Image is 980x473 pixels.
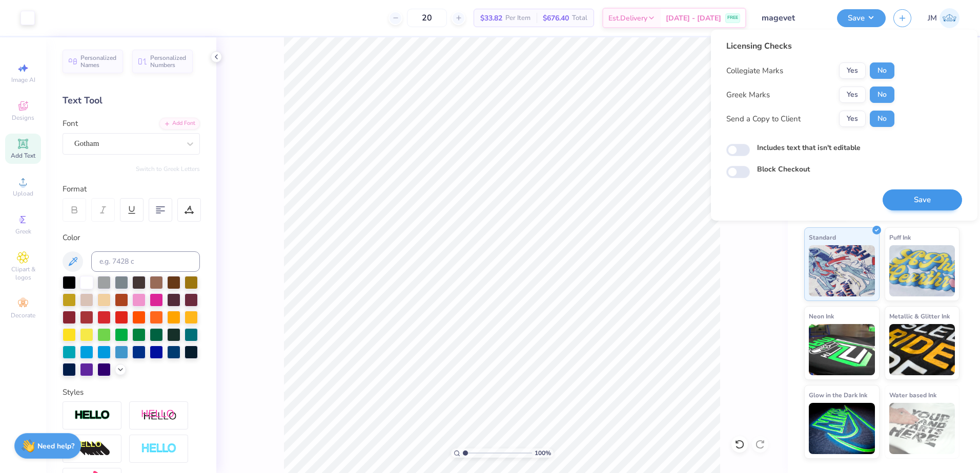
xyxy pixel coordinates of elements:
[889,232,911,243] span: Puff Ink
[809,245,875,296] img: Standard
[37,441,74,451] strong: Need help?
[11,152,35,160] span: Add Text
[757,164,810,175] label: Block Checkout
[809,403,875,454] img: Glow in the Dark Ink
[159,118,200,130] div: Add Font
[63,386,200,398] div: Styles
[889,403,955,454] img: Water based Ink
[837,9,886,27] button: Save
[80,54,117,69] span: Personalized Names
[809,324,875,375] img: Neon Ink
[74,441,110,457] img: 3d Illusion
[940,8,959,28] img: Joshua Malaki
[608,13,647,24] span: Est. Delivery
[726,113,801,125] div: Send a Copy to Client
[928,12,937,24] span: JM
[889,390,936,400] span: Water based Ink
[141,409,177,422] img: Shadow
[407,9,447,27] input: – –
[809,232,836,243] span: Standard
[809,311,834,321] span: Neon Ink
[13,189,33,198] span: Upload
[15,227,31,235] span: Greek
[505,13,530,24] span: Per Item
[889,245,955,296] img: Puff Ink
[870,87,894,103] button: No
[12,114,34,122] span: Designs
[889,311,950,321] span: Metallic & Glitter Ink
[150,54,187,69] span: Personalized Numbers
[480,13,502,24] span: $33.82
[726,89,770,101] div: Greek Marks
[5,265,41,282] span: Clipart & logos
[839,87,866,103] button: Yes
[63,118,78,130] label: Font
[11,76,35,84] span: Image AI
[666,13,721,24] span: [DATE] - [DATE]
[754,8,829,28] input: Untitled Design
[809,390,867,400] span: Glow in the Dark Ink
[136,165,200,173] button: Switch to Greek Letters
[543,13,569,24] span: $676.40
[727,14,738,21] span: FREE
[63,94,200,107] div: Text Tool
[141,443,177,455] img: Negative Space
[572,13,587,24] span: Total
[757,142,861,153] label: Includes text that isn't editable
[63,232,200,244] div: Color
[726,40,894,52] div: Licensing Checks
[726,65,783,77] div: Collegiate Marks
[63,183,201,195] div: Format
[74,410,110,421] img: Stroke
[535,448,551,458] span: 100 %
[870,62,894,79] button: No
[889,324,955,375] img: Metallic & Glitter Ink
[870,111,894,127] button: No
[839,111,866,127] button: Yes
[883,189,962,210] button: Save
[928,8,959,28] a: JM
[11,311,35,319] span: Decorate
[91,251,200,272] input: e.g. 7428 c
[839,62,866,79] button: Yes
